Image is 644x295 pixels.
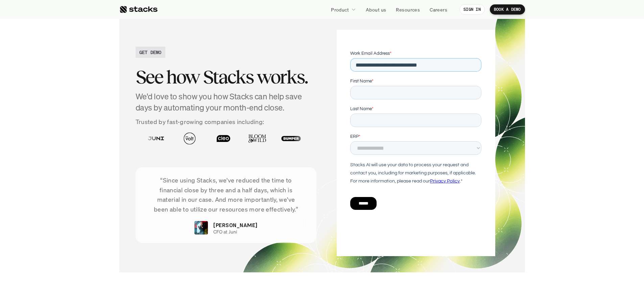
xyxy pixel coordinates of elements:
[490,4,525,15] a: BOOK A DEMO
[139,49,162,56] h2: GET DEMO
[213,221,257,229] p: [PERSON_NAME]
[494,7,521,12] p: BOOK A DEMO
[392,3,424,16] a: Resources
[463,7,481,12] p: SIGN IN
[426,3,451,16] a: Careers
[396,6,420,13] p: Resources
[331,6,349,13] p: Product
[350,50,481,228] iframe: Form 0
[146,175,307,214] p: “Since using Stacks, we've reduced the time to financial close by three and a half days, which is...
[136,117,317,127] p: Trusted by fast-growing companies including:
[459,4,485,15] a: SIGN IN
[362,3,390,16] a: About us
[136,91,317,114] h4: We'd love to show you how Stacks can help save days by automating your month-end close.
[136,67,317,88] h2: See how Stacks works.
[213,229,237,235] p: CFO at Juni
[430,6,447,13] p: Careers
[366,6,386,13] p: About us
